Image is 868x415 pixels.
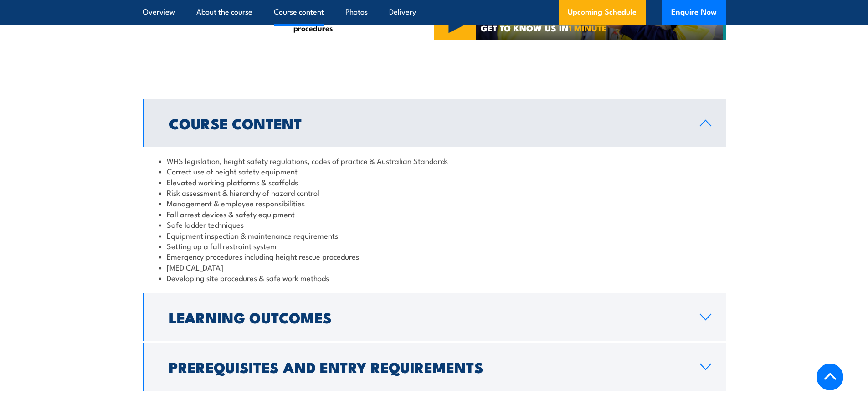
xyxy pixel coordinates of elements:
li: Emergency procedures including height rescue procedures [159,251,709,261]
li: Management & employee responsibilities [159,198,709,208]
li: WHS legislation, height safety regulations, codes of practice & Australian Standards [159,155,709,166]
li: Elevated working platforms & scaffolds [159,177,709,187]
a: Prerequisites and Entry Requirements [143,343,726,391]
a: Course Content [143,99,726,147]
h2: Prerequisites and Entry Requirements [169,360,685,373]
li: Safe ladder techniques [159,219,709,230]
li: [MEDICAL_DATA] [159,262,709,272]
strong: 1 MINUTE [569,21,607,34]
h2: Course Content [169,117,685,129]
span: GET TO KNOW US IN [481,24,607,32]
li: Equipment inspection & maintenance requirements [159,230,709,241]
li: Correct use of height safety equipment [159,166,709,176]
a: Learning Outcomes [143,293,726,341]
li: Risk assessment & hierarchy of hazard control [159,187,709,198]
h2: Learning Outcomes [169,311,685,323]
li: Fall arrest devices & safety equipment [159,209,709,219]
li: Setting up a fall restraint system [159,241,709,251]
li: Developing site procedures & safe work methods [159,272,709,283]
